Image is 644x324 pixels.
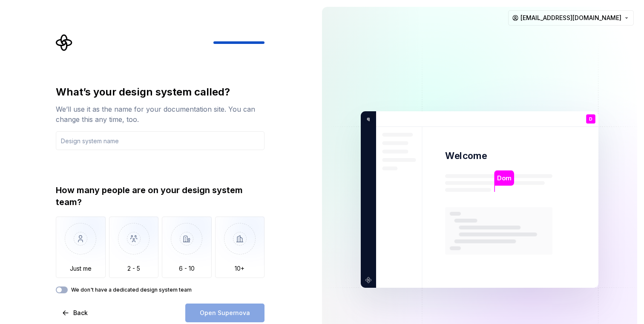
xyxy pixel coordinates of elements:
span: Back [73,309,88,317]
input: Design system name [56,131,264,150]
p: Welcome [445,150,487,162]
div: We’ll use it as the name for your documentation site. You can change this any time, too. [56,104,264,124]
span: [EMAIL_ADDRESS][DOMAIN_NAME] [520,14,621,22]
p: q [364,115,370,123]
label: We don't have a dedicated design system team [71,286,192,293]
button: [EMAIL_ADDRESS][DOMAIN_NAME] [508,10,634,26]
div: What’s your design system called? [56,85,264,99]
svg: Supernova Logo [56,34,73,51]
button: Back [56,304,95,322]
p: Dom [497,174,511,183]
div: How many people are on your design system team? [56,184,264,208]
p: D [589,117,592,121]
